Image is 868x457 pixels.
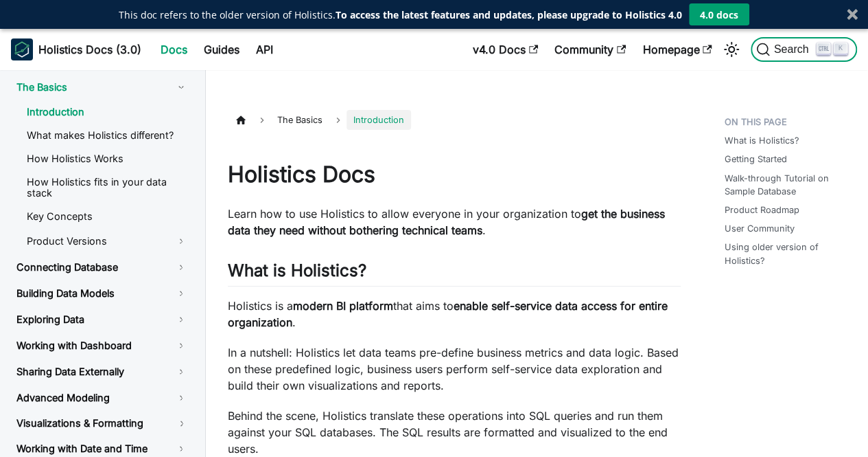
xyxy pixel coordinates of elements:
[725,222,795,235] a: User Community
[5,282,199,305] a: Building Data Models
[689,3,749,25] button: 4.0 docs
[293,299,393,313] strong: modern BI platform
[16,125,199,146] a: What makes Holistics different?
[119,8,682,22] p: This doc refers to the older version of Holistics.
[720,38,742,60] button: Switch between dark and light mode (currently light mode)
[228,344,681,394] p: In a nutshell: Holistics let data teams pre-define business metrics and data logic. Based on thes...
[546,38,634,60] a: Community
[5,308,199,331] a: Exploring Data
[5,386,199,410] a: Advanced Modeling
[465,38,546,60] a: v4.0 Docs
[16,172,199,203] a: How Holistics fits in your data stack
[228,205,681,238] p: Learn how to use Holistics to allow everyone in your organization to .
[228,110,254,130] a: Home page
[634,38,720,60] a: Homepage
[725,153,787,166] a: Getting Started
[196,38,248,60] a: Guides
[16,102,199,122] a: Introduction
[11,38,33,60] img: Holistics
[165,412,199,434] button: Toggle the collapsible sidebar category 'Visualizations & Formatting'
[270,110,329,130] span: The Basics
[119,8,682,22] div: This doc refers to the older version of Holistics.To access the latest features and updates, plea...
[248,38,281,60] a: API
[152,38,196,60] a: Docs
[770,43,817,56] span: Search
[228,110,681,130] nav: Breadcrumbs
[336,8,682,21] strong: To access the latest features and updates, please upgrade to Holistics 4.0
[725,134,799,147] a: What is Holistics?
[5,256,199,279] a: Connecting Database
[228,298,681,331] p: Holistics is a that aims to .
[834,43,847,55] kbd: K
[11,38,141,60] a: HolisticsHolistics Docs (3.0)
[725,241,852,267] a: Using older version of Holistics?
[5,412,165,434] a: Visualizations & Formatting
[5,360,199,383] a: Sharing Data Externally
[228,408,681,457] p: Behind the scene, Holistics translate these operations into SQL queries and run them against your...
[725,172,852,198] a: Walk-through Tutorial on Sample Database
[228,161,681,188] h1: Holistics Docs
[5,334,199,357] a: Working with Dashboard
[16,230,199,253] a: Product Versions
[5,76,199,99] a: The Basics
[16,148,199,169] a: How Holistics Works
[347,110,411,130] span: Introduction
[228,260,681,287] h2: What is Holistics?
[751,37,857,62] button: Search
[38,41,141,58] b: Holistics Docs (3.0)
[725,203,799,216] a: Product Roadmap
[16,206,199,227] a: Key Concepts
